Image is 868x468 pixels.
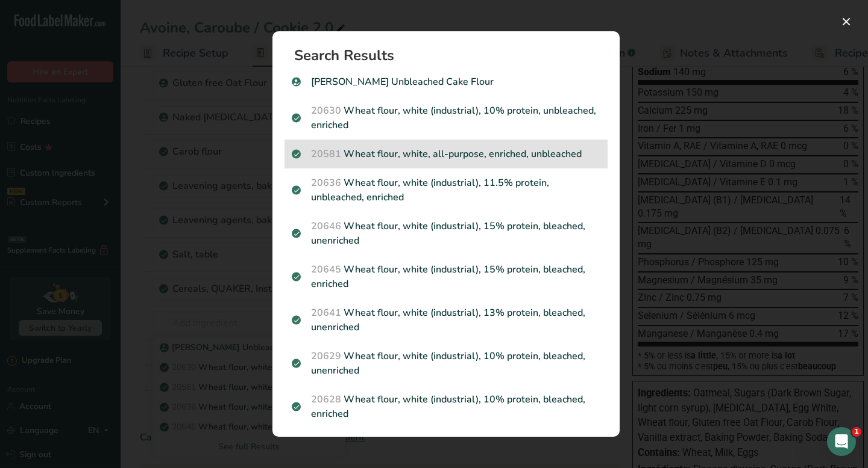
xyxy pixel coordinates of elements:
span: 20629 [311,349,341,363]
p: Wheat flour, white (industrial), 15% protein, bleached, enriched [292,262,600,291]
span: 20646 [311,220,341,233]
p: Wheat flour, white (industrial), 13% protein, bleached, unenriched [292,306,600,334]
span: 20645 [311,263,341,276]
iframe: Intercom live chat [827,427,856,456]
span: 1 [852,427,861,437]
p: Wheat flour, white, all-purpose, enriched, unbleached [292,147,600,161]
span: 20641 [311,306,341,319]
span: 20628 [311,393,341,406]
p: Wheat flour, white (industrial), 10% protein, bleached, unenriched [292,349,600,378]
p: Wheat flour, white (industrial), 9% protein, bleached, unenriched [292,436,600,464]
p: Wheat flour, white (industrial), 15% protein, bleached, unenriched [292,219,600,248]
p: Wheat flour, white (industrial), 10% protein, unbleached, enriched [292,103,600,132]
span: 20630 [311,104,341,117]
span: 20636 [311,176,341,189]
span: 20624 [311,436,341,449]
p: Wheat flour, white (industrial), 10% protein, bleached, enriched [292,392,600,421]
span: 20581 [311,147,341,161]
h1: Search Results [294,48,608,63]
p: [PERSON_NAME] Unbleached Cake Flour [292,75,600,89]
p: Wheat flour, white (industrial), 11.5% protein, unbleached, enriched [292,176,600,205]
